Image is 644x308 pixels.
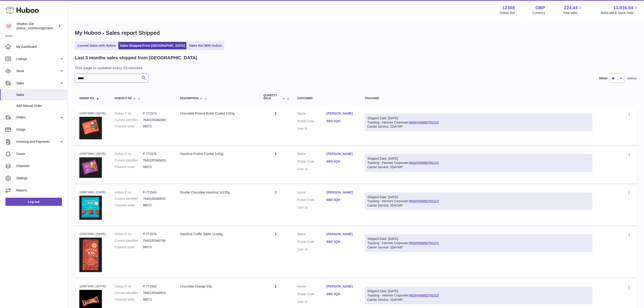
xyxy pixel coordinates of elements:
dt: Postal Code [297,292,327,297]
span: Order No [79,97,94,100]
dt: Current identifier [115,239,143,243]
dt: Channel order [115,165,143,169]
span: Returns [16,188,64,193]
dd: 7640155340502 [143,197,171,201]
div: 125973995 | [DATE] [79,111,106,115]
div: Shipped Date: [DATE] [367,156,590,161]
dd: 98073 [143,245,171,249]
a: BB5 5QN [327,198,356,202]
dt: Current identifier [115,291,143,295]
span: [EMAIL_ADDRESS][DOMAIN_NAME] [17,26,66,30]
dt: Name [297,152,327,157]
dt: Postal Code [297,119,327,124]
dd: 98073 [143,165,171,169]
span: Stock [16,69,59,73]
div: Tracking - Hermes Corporate: [365,287,592,304]
strong: 12308 [502,5,515,11]
dd: 98073 [143,124,171,129]
a: Log out [5,198,62,206]
a: [PERSON_NAME] [327,111,356,116]
div: Tracking [365,97,592,100]
span: 224.44 [564,5,578,11]
dt: User Id [297,126,327,131]
a: Sales Not With Huboo [187,42,223,49]
span: entries [627,76,637,80]
div: Tracking - Hermes Corporate: [365,154,592,172]
span: Total sales [563,11,583,15]
div: Carrier Service: 2DAYMP [367,298,590,302]
div: Chocolate Orange 33g [180,284,254,289]
span: Huboo P no [115,97,132,100]
dt: User Id [297,167,327,171]
a: H01HYA0052791113 [409,241,439,245]
a: 13,916.54 AVAILABLE Stock Total [600,5,639,15]
img: 123081684746069.JPG [79,117,102,139]
dd: 7640155340786 [143,239,171,243]
div: Tracking - Hermes Corporate: [365,114,592,131]
td: 1 [259,107,293,145]
td: 1 [259,228,293,278]
span: Quantity Sold [264,94,281,100]
a: Sales Shipped From [GEOGRAPHIC_DATA] [118,42,186,49]
h2: Last 3 months sales shipped from [GEOGRAPHIC_DATA] [75,55,197,61]
dt: Huboo P no [115,152,143,156]
dt: Channel order [115,203,143,207]
dt: Postal Code [297,240,327,245]
dt: Channel order [115,124,143,129]
a: [PERSON_NAME] [327,190,356,195]
dt: Name [297,111,327,117]
span: Channels [16,164,64,168]
div: Carrier Service: 2DAYMP [367,245,590,250]
dd: 98073 [143,297,171,302]
div: Customer [297,97,356,100]
a: BB5 5QN [327,292,356,296]
strong: GBP [536,5,545,11]
dd: P-771576 [143,152,171,156]
td: 1 [259,147,293,183]
a: [PERSON_NAME] [327,152,356,156]
div: Carrier Service: 2DAYMP [367,165,590,169]
dt: Huboo P no [115,190,143,195]
div: Double Chocolate Hazelnut 1x135g [180,190,254,195]
a: BB5 5QN [327,119,356,123]
div: Carrier Service: 2DAYMP [367,203,590,208]
dt: Postal Code [297,159,327,165]
div: Rhythm 108 [17,22,57,30]
h1: My Huboo - Sales report Shipped [75,29,637,37]
a: H01HYA0052791113 [409,294,439,297]
dt: Current identifier [115,197,143,201]
dd: P-771578 [143,232,171,236]
span: Invoicing and Payments [16,140,59,144]
dd: 7640155340380 [143,118,171,122]
div: Shipped Date: [DATE] [367,237,590,241]
a: H01HYA0052791113 [409,121,439,124]
a: Current Sales with Huboo [76,42,117,49]
div: Shipped Date: [DATE] [367,195,590,199]
td: 1 [259,186,293,225]
dt: Name [297,190,327,196]
dt: User Id [297,300,327,304]
div: Hazelnut Praline Cookie 1x50g [180,152,254,156]
span: 13,916.54 [613,5,633,11]
div: 125973993 | [DATE] [79,190,106,194]
img: 123081684746041.JPG [79,157,102,178]
span: Cases [16,152,64,156]
div: 125973991 | [DATE] [79,284,106,288]
div: Shipped Date: [DATE] [367,289,590,293]
label: Show [599,76,607,80]
span: My Dashboard [16,45,64,49]
span: Settings [16,176,64,180]
dt: Name [297,284,327,290]
img: orders@rhythm108.com [5,23,12,30]
span: Sales [16,93,64,97]
dt: Current identifier [115,118,143,122]
a: 224.44 Total sales [563,5,583,15]
div: Tracking - Hermes Corporate: [365,193,592,210]
dt: Name [297,232,327,237]
img: 123081684746297.jpg [79,196,102,220]
dt: Channel order [115,297,143,302]
a: [PERSON_NAME] [327,232,356,236]
span: Add Manual Order [16,104,64,108]
dd: P-771573 [143,111,171,116]
span: AVAILABLE Stock Total [600,11,639,15]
